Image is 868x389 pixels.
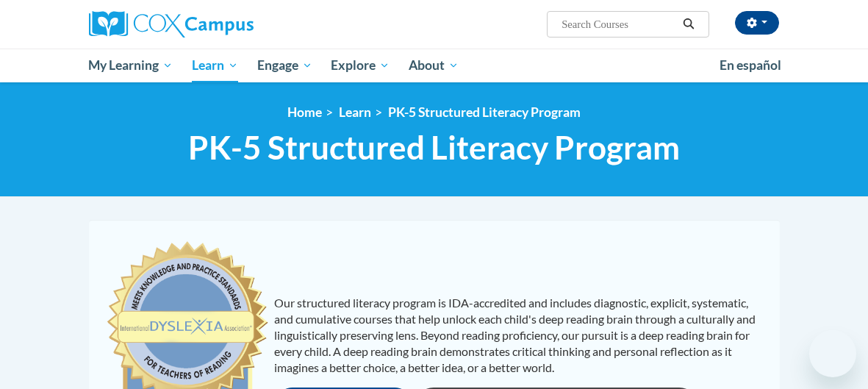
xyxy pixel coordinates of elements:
[79,49,183,82] a: My Learning
[809,330,856,377] iframe: Button to launch messaging window
[388,104,581,120] a: PK-5 Structured Literacy Program
[339,104,371,120] a: Learn
[192,57,238,74] span: Learn
[287,104,322,120] a: Home
[89,11,304,38] a: Cox Campus
[720,57,781,73] span: En español
[78,49,791,82] div: Main menu
[399,49,468,82] a: About
[560,15,678,33] input: Search Courses
[710,50,791,81] a: En español
[331,57,390,74] span: Explore
[89,11,254,38] img: Cox Campus
[274,295,765,376] p: Our structured literacy program is IDA-accredited and includes diagnostic, explicit, systematic, ...
[409,57,459,74] span: About
[88,57,173,74] span: My Learning
[257,57,312,74] span: Engage
[182,49,248,82] a: Learn
[188,128,680,167] span: PK-5 Structured Literacy Program
[735,11,779,35] button: Account Settings
[248,49,322,82] a: Engage
[678,15,700,33] button: Search
[321,49,399,82] a: Explore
